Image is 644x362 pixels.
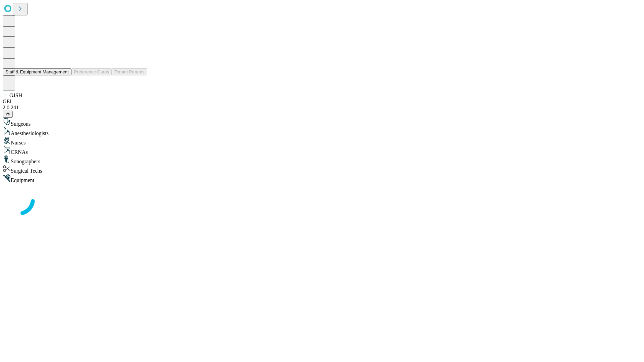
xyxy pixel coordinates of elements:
[9,93,22,98] span: GJSH
[3,99,641,105] div: GEI
[112,68,147,75] button: Tenant Params
[3,68,71,75] button: Staff & Equipment Management
[3,111,13,118] button: @
[3,174,641,183] div: Equipment
[3,155,641,165] div: Sonographers
[5,112,10,117] span: @
[3,165,641,174] div: Surgical Techs
[3,118,641,127] div: Surgeons
[71,68,112,75] button: Preference Cards
[3,127,641,136] div: Anesthesiologists
[3,146,641,155] div: CRNAs
[3,136,641,146] div: Nurses
[3,105,641,111] div: 2.0.241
